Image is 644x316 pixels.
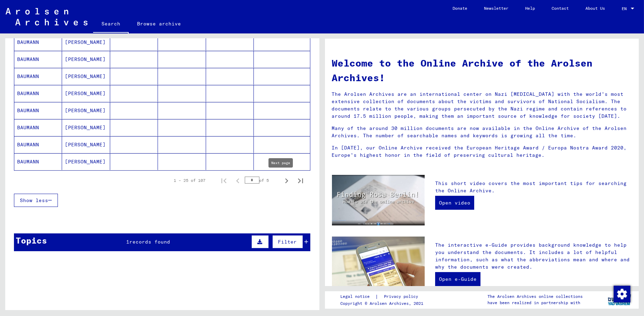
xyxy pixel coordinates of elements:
[622,6,629,11] span: EN
[278,239,297,245] span: Filter
[435,241,632,271] p: The interactive e-Guide provides background knowledge to help you understand the documents. It in...
[62,51,110,68] mat-cell: [PERSON_NAME]
[294,174,308,187] button: Last page
[6,8,88,25] img: Arolsen_neg.svg
[20,197,48,203] span: Show less
[14,153,62,170] mat-cell: BAUMANN
[129,15,189,32] a: Browse archive
[341,293,427,300] div: |
[606,291,632,308] img: yv_logo.png
[332,144,632,159] p: In [DATE], our Online Archive received the European Heritage Award / Europa Nostra Award 2020, Eu...
[280,174,294,187] button: Next page
[487,293,583,300] p: The Arolsen Archives online collections
[62,119,110,136] mat-cell: [PERSON_NAME]
[62,34,110,51] mat-cell: [PERSON_NAME]
[62,68,110,85] mat-cell: [PERSON_NAME]
[62,85,110,102] mat-cell: [PERSON_NAME]
[14,102,62,119] mat-cell: BAUMANN
[14,68,62,85] mat-cell: BAUMANN
[332,237,425,299] img: eguide.jpg
[217,174,231,187] button: First page
[245,177,280,184] div: of 5
[341,300,427,307] p: Copyright © Arolsen Archives, 2021
[272,235,303,248] button: Filter
[126,239,129,245] span: 1
[435,196,474,210] a: Open video
[614,286,630,302] img: Change consent
[487,300,583,306] p: have been realized in partnership with
[62,153,110,170] mat-cell: [PERSON_NAME]
[332,56,632,85] h1: Welcome to the Online Archive of the Arolsen Archives!
[231,174,245,187] button: Previous page
[332,125,632,139] p: Many of the around 30 million documents are now available in the Online Archive of the Arolsen Ar...
[14,51,62,68] mat-cell: BAUMANN
[14,85,62,102] mat-cell: BAUMANN
[341,293,376,300] a: Legal notice
[379,293,427,300] a: Privacy policy
[14,119,62,136] mat-cell: BAUMANN
[435,272,480,286] a: Open e-Guide
[16,234,47,247] div: Topics
[129,239,170,245] span: records found
[14,136,62,153] mat-cell: BAUMANN
[93,15,129,33] a: Search
[174,177,206,184] div: 1 – 25 of 107
[332,175,425,225] img: video.jpg
[435,180,632,194] p: This short video covers the most important tips for searching the Online Archive.
[62,102,110,119] mat-cell: [PERSON_NAME]
[14,34,62,51] mat-cell: BAUMANN
[613,285,630,302] div: Change consent
[14,194,58,207] button: Show less
[332,91,632,120] p: The Arolsen Archives are an international center on Nazi [MEDICAL_DATA] with the world’s most ext...
[62,136,110,153] mat-cell: [PERSON_NAME]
